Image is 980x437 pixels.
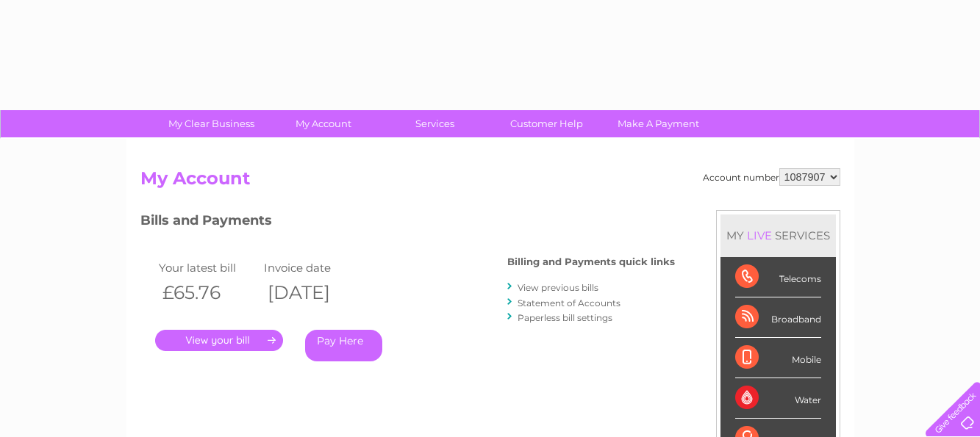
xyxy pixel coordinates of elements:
td: Your latest bill [155,258,261,278]
div: Telecoms [735,257,821,297]
a: View previous bills [518,282,598,293]
a: Pay Here [305,330,382,361]
h3: Bills and Payments [140,210,675,236]
td: Invoice date [260,258,366,278]
a: Services [374,110,496,137]
h4: Billing and Payments quick links [507,256,675,267]
th: [DATE] [260,278,366,308]
th: £65.76 [155,278,261,308]
div: Mobile [735,338,821,378]
div: Account number [703,168,840,186]
a: Paperless bill settings [518,312,612,323]
a: Make A Payment [598,110,719,137]
div: Water [735,378,821,419]
div: MY SERVICES [720,214,836,256]
a: Statement of Accounts [518,297,620,308]
div: LIVE [744,228,775,242]
a: Customer Help [486,110,607,137]
h2: My Account [140,168,840,196]
a: My Clear Business [151,110,272,137]
a: My Account [262,110,384,137]
a: . [155,330,283,351]
div: Broadband [735,297,821,338]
